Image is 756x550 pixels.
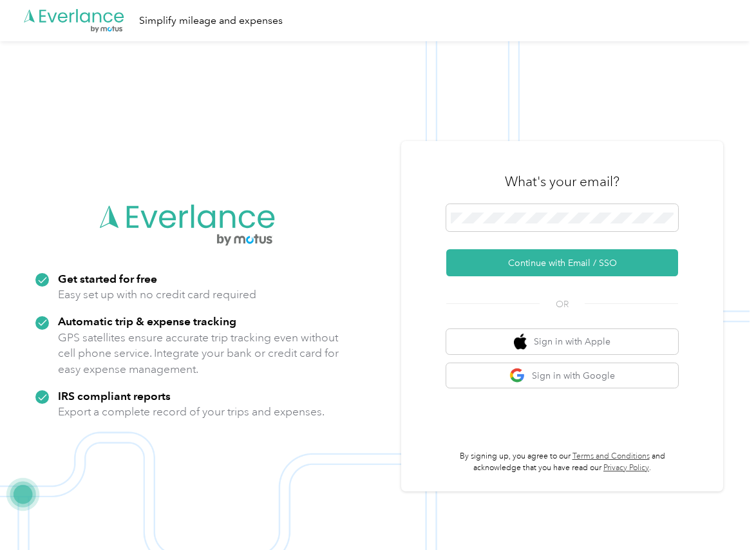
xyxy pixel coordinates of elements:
[514,334,527,350] img: apple logo
[58,330,339,377] p: GPS satellites ensure accurate trip tracking even without cell phone service. Integrate your bank...
[446,249,678,276] button: Continue with Email / SSO
[540,298,585,311] span: OR
[572,451,650,461] a: Terms and Conditions
[58,389,171,403] strong: IRS compliant reports
[446,451,678,473] p: By signing up, you agree to our and acknowledge that you have read our .
[58,404,325,420] p: Export a complete record of your trips and expenses.
[58,314,236,328] strong: Automatic trip & expense tracking
[58,272,157,285] strong: Get started for free
[509,368,525,384] img: google logo
[603,463,649,473] a: Privacy Policy
[505,173,619,191] h3: What's your email?
[139,13,283,29] div: Simplify mileage and expenses
[446,363,678,388] button: google logoSign in with Google
[684,478,756,550] iframe: Everlance-gr Chat Button Frame
[58,287,256,303] p: Easy set up with no credit card required
[446,329,678,354] button: apple logoSign in with Apple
